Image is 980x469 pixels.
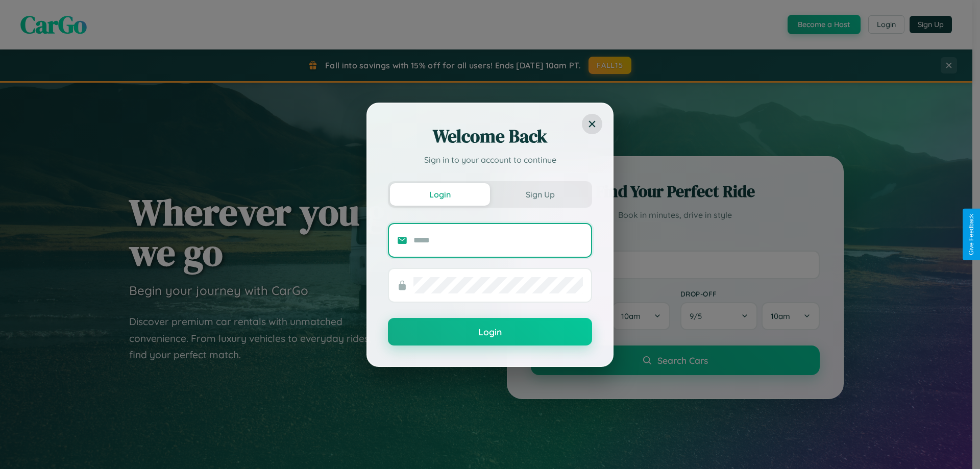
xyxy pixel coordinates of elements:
[390,183,490,206] button: Login
[388,154,592,166] p: Sign in to your account to continue
[388,124,592,149] h2: Welcome Back
[388,318,592,345] button: Login
[490,183,590,206] button: Sign Up
[968,214,975,255] div: Give Feedback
